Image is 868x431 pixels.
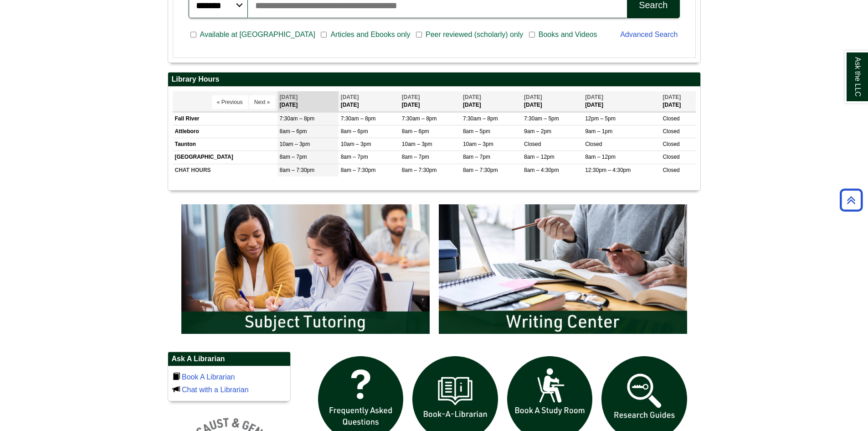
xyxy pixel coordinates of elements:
span: Books and Videos [535,29,601,40]
span: 8am – 7:30pm [463,167,498,173]
span: 7:30am – 8pm [341,115,376,122]
span: 8am – 7:30pm [280,167,315,173]
th: [DATE] [277,91,339,112]
span: 9am – 1pm [585,128,612,135]
span: 7:30am – 8pm [463,115,498,122]
th: [DATE] [400,91,461,112]
input: Available at [GEOGRAPHIC_DATA] [190,31,196,39]
span: [DATE] [341,94,359,100]
h2: Library Hours [168,73,700,87]
span: Closed [524,141,541,147]
span: 9am – 2pm [524,128,551,135]
td: Taunton [173,138,277,151]
span: 12:30pm – 4:30pm [585,167,631,173]
span: [DATE] [463,94,481,100]
span: Closed [663,167,679,173]
span: [DATE] [585,94,603,100]
div: slideshow [177,200,692,343]
th: [DATE] [660,91,695,112]
span: 7:30am – 5pm [524,115,559,122]
span: 8am – 7pm [280,154,307,160]
span: 8am – 12pm [524,154,555,160]
td: CHAT HOURS [173,164,277,177]
button: « Previous [212,95,248,109]
img: Subject Tutoring Information [177,200,434,338]
span: Closed [585,141,602,147]
span: [DATE] [663,94,681,100]
input: Peer reviewed (scholarly) only [416,31,422,39]
span: [DATE] [402,94,420,100]
span: Closed [663,115,679,122]
th: [DATE] [461,91,522,112]
span: 7:30am – 8pm [280,115,315,122]
th: [DATE] [522,91,583,112]
a: Chat with a Librarian [182,386,249,394]
span: 7:30am – 8pm [402,115,437,122]
span: 8am – 6pm [341,128,368,135]
span: 8am – 4:30pm [524,167,559,173]
span: Closed [663,141,679,147]
a: Book A Librarian [182,373,235,381]
span: 10am – 3pm [280,141,310,147]
img: Writing Center Information [434,200,692,338]
input: Articles and Ebooks only [321,31,327,39]
a: Advanced Search [620,31,678,38]
td: [GEOGRAPHIC_DATA] [173,151,277,164]
span: Closed [663,128,679,135]
span: Available at [GEOGRAPHIC_DATA] [196,29,319,40]
span: Peer reviewed (scholarly) only [422,29,527,40]
span: 12pm – 5pm [585,115,616,122]
span: 8am – 7pm [341,154,368,160]
span: 8am – 6pm [280,128,307,135]
button: Next » [249,95,275,109]
span: 8am – 7pm [402,154,429,160]
td: Attleboro [173,125,277,138]
span: [DATE] [280,94,298,100]
span: 8am – 7:30pm [341,167,376,173]
span: 10am – 3pm [341,141,371,147]
input: Books and Videos [529,31,535,39]
span: 8am – 5pm [463,128,490,135]
td: Fall River [173,112,277,125]
span: 8am – 12pm [585,154,616,160]
span: Articles and Ebooks only [327,29,414,40]
span: [DATE] [524,94,542,100]
th: [DATE] [583,91,660,112]
span: 8am – 6pm [402,128,429,135]
span: 10am – 3pm [463,141,493,147]
span: Closed [663,154,679,160]
a: Back to Top [837,194,866,206]
span: 8am – 7:30pm [402,167,437,173]
h2: Ask A Librarian [168,352,290,366]
th: [DATE] [339,91,400,112]
span: 8am – 7pm [463,154,490,160]
span: 10am – 3pm [402,141,432,147]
